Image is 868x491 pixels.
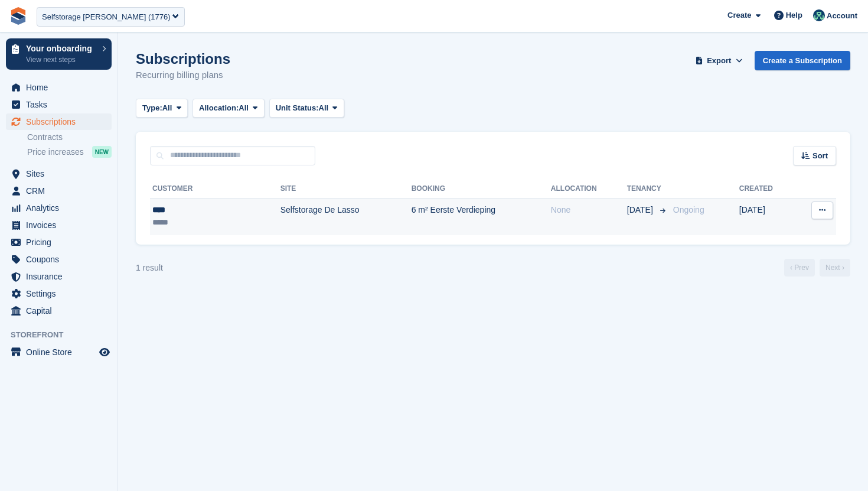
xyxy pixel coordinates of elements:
[26,113,97,130] span: Subscriptions
[693,51,745,70] button: Export
[784,259,815,277] a: Previous
[26,54,96,65] p: View next steps
[26,79,97,96] span: Home
[6,251,112,268] a: menu
[11,329,118,341] span: Storefront
[782,259,853,277] nav: Page
[813,9,825,21] img: Jennifer Ofodile
[739,198,795,235] td: [DATE]
[820,259,850,277] a: Next
[42,11,170,23] div: Selfstorage [PERSON_NAME] (1776)
[162,102,172,114] span: All
[136,51,230,67] h1: Subscriptions
[6,268,112,285] a: menu
[26,268,97,285] span: Insurance
[9,7,27,25] img: stora-icon-8386f47178a22dfd0bd8f6a31ec36ba5ce8667c1dd55bd0f319d3a0aa187defe.svg
[707,55,731,67] span: Export
[6,96,112,113] a: menu
[6,217,112,233] a: menu
[26,217,97,233] span: Invoices
[6,200,112,216] a: menu
[627,180,668,199] th: Tenancy
[6,113,112,130] a: menu
[280,180,412,199] th: Site
[199,102,239,114] span: Allocation:
[27,145,112,158] a: Price increases NEW
[97,345,112,359] a: Preview store
[827,10,857,22] span: Account
[6,38,112,70] a: Your onboarding View next steps
[319,102,329,114] span: All
[136,69,230,82] p: Recurring billing plans
[6,79,112,96] a: menu
[6,285,112,302] a: menu
[26,96,97,113] span: Tasks
[26,44,96,53] p: Your onboarding
[26,251,97,268] span: Coupons
[136,99,188,118] button: Type: All
[142,102,162,114] span: Type:
[6,183,112,199] a: menu
[6,344,112,360] a: menu
[136,262,163,274] div: 1 result
[27,147,84,158] span: Price increases
[786,9,802,21] span: Help
[412,180,551,199] th: Booking
[192,99,265,118] button: Allocation: All
[6,303,112,319] a: menu
[26,285,97,302] span: Settings
[26,165,97,182] span: Sites
[755,51,850,70] a: Create a Subscription
[26,303,97,319] span: Capital
[150,180,280,199] th: Customer
[673,205,704,214] span: Ongoing
[26,234,97,251] span: Pricing
[27,132,112,143] a: Contracts
[26,200,97,216] span: Analytics
[812,150,828,162] span: Sort
[26,183,97,199] span: CRM
[276,102,319,114] span: Unit Status:
[269,99,344,118] button: Unit Status: All
[26,344,97,360] span: Online Store
[739,180,795,199] th: Created
[280,198,412,235] td: Selfstorage De Lasso
[727,9,751,21] span: Create
[239,102,249,114] span: All
[551,180,627,199] th: Allocation
[6,165,112,182] a: menu
[627,204,655,216] span: [DATE]
[92,146,112,158] div: NEW
[551,204,627,216] div: None
[6,234,112,251] a: menu
[412,198,551,235] td: 6 m² Eerste Verdieping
